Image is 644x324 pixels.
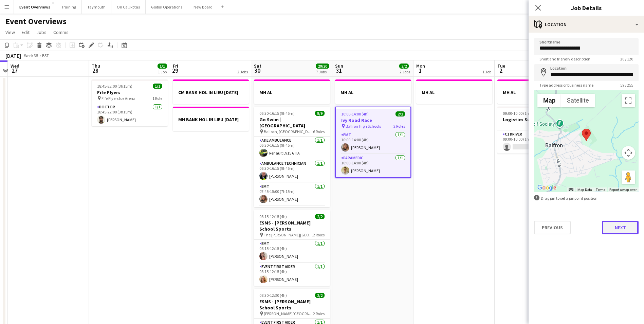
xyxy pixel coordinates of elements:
[254,220,330,232] h3: ESMS - [PERSON_NAME] School Sports
[497,89,573,95] h3: MH AL
[336,131,410,154] app-card-role: EMT1/110:00-14:00 (4h)[PERSON_NAME]
[536,183,558,192] a: Open this area in Google Maps (opens a new window)
[173,107,249,131] app-job-card: MH BANK HOL IN LIEU [DATE]
[111,0,146,14] button: On Call Rotas
[92,79,168,126] app-job-card: 18:45-22:00 (3h15m)1/1Fife Flyers Fife Flyers Ice Arena1 RoleDoctor1/118:45-22:00 (3h15m)[PERSON_...
[91,67,100,74] span: 28
[56,0,82,14] button: Training
[53,29,69,35] span: Comms
[188,0,218,14] button: New Board
[264,311,313,316] span: [PERSON_NAME][GEOGRAPHIC_DATA]
[5,16,67,26] h1: Event Overviews
[415,67,425,74] span: 1
[534,221,571,234] button: Previous
[254,210,330,286] app-job-card: 08:15-12:15 (4h)2/2ESMS - [PERSON_NAME] School Sports The [PERSON_NAME][GEOGRAPHIC_DATA]2 RolesEM...
[82,0,111,14] button: Taymouth
[596,188,605,192] a: Terms (opens in new tab)
[416,89,492,95] h3: MH AL
[335,107,411,178] app-job-card: 10:00-14:00 (4h)2/2Ivy Road Race Balfron High Schools2 RolesEMT1/110:00-14:00 (4h)[PERSON_NAME]Pa...
[529,3,644,12] h3: Job Details
[536,183,558,192] img: Google
[615,56,639,61] span: 20 / 120
[254,89,330,95] h3: MH AL
[259,214,287,219] span: 08:15-12:15 (4h)
[22,53,39,58] span: Week 35
[254,63,261,69] span: Sat
[152,96,162,101] span: 1 Role
[497,79,573,104] app-job-card: MH AL
[10,67,19,74] span: 27
[400,69,410,74] div: 2 Jobs
[264,232,313,237] span: The [PERSON_NAME][GEOGRAPHIC_DATA]
[534,195,639,201] div: Drag pin to set a pinpoint position
[335,63,343,69] span: Sun
[254,299,330,311] h3: ESMS - [PERSON_NAME] School Sports
[5,29,15,35] span: View
[3,28,18,37] a: View
[416,63,425,69] span: Mon
[335,79,411,104] app-job-card: MH AL
[336,117,410,123] h3: Ivy Road Race
[393,124,405,129] span: 2 Roles
[254,137,330,160] app-card-role: A&E Ambulance1/106:30-16:15 (9h45m)Renault LV15 GHA
[577,187,592,192] button: Map Data
[92,63,100,69] span: Thu
[173,79,249,104] app-job-card: CM BANK HOL IN LIEU [DATE]
[153,84,162,89] span: 1/1
[497,63,505,69] span: Tue
[254,79,330,104] app-job-card: MH AL
[316,64,329,69] span: 20/20
[19,28,32,37] a: Edit
[497,107,573,154] app-job-card: 09:00-10:00 (1h)0/1Logistics Support1 RoleC1 Driver1A0/109:00-10:00 (1h)
[335,89,411,95] h3: MH AL
[254,240,330,263] app-card-role: EMT1/108:15-12:15 (4h)[PERSON_NAME]
[336,154,410,177] app-card-role: Paramedic1/110:00-14:00 (4h)[PERSON_NAME]
[172,67,178,74] span: 29
[173,116,249,123] h3: MH BANK HOL IN LIEU [DATE]
[622,170,635,184] button: Drag Pegman onto the map to open Street View
[503,111,530,116] span: 09:00-10:00 (1h)
[341,111,369,116] span: 10:00-14:00 (4h)
[534,56,596,61] span: Short and friendly description
[609,188,637,192] a: Report a map error
[254,183,330,206] app-card-role: EMT1/107:45-15:00 (7h15m)[PERSON_NAME]
[253,67,261,74] span: 30
[622,94,635,107] button: Toggle fullscreen view
[14,0,56,14] button: Event Overviews
[92,89,168,95] h3: Fife Flyers
[36,29,47,35] span: Jobs
[569,187,573,192] button: Keyboard shortcuts
[395,111,405,116] span: 2/2
[399,64,409,69] span: 2/2
[97,84,132,89] span: 18:45-22:00 (3h15m)
[173,89,249,95] h3: CM BANK HOL IN LIEU [DATE]
[497,116,573,123] h3: Logistics Support
[254,107,330,207] app-job-card: 06:30-16:15 (9h45m)9/9Go Swim | [GEOGRAPHIC_DATA] Balloch, [GEOGRAPHIC_DATA]6 RolesA&E Ambulance1...
[615,83,639,88] span: 59 / 255
[254,206,330,258] app-card-role: Event First Aider4/4
[622,146,635,160] button: Map camera controls
[346,124,381,129] span: Balfron High Schools
[254,116,330,129] h3: Go Swim | [GEOGRAPHIC_DATA]
[11,63,19,69] span: Wed
[92,103,168,126] app-card-role: Doctor1/118:45-22:00 (3h15m)[PERSON_NAME]
[496,67,505,74] span: 2
[416,79,492,104] app-job-card: MH AL
[34,28,49,37] a: Jobs
[561,94,595,107] button: Show satellite imagery
[534,83,599,88] span: Type address or business name
[254,160,330,183] app-card-role: Ambulance Technician1/106:30-16:15 (9h45m)[PERSON_NAME]
[316,69,329,74] div: 7 Jobs
[313,311,325,316] span: 2 Roles
[158,64,167,69] span: 1/1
